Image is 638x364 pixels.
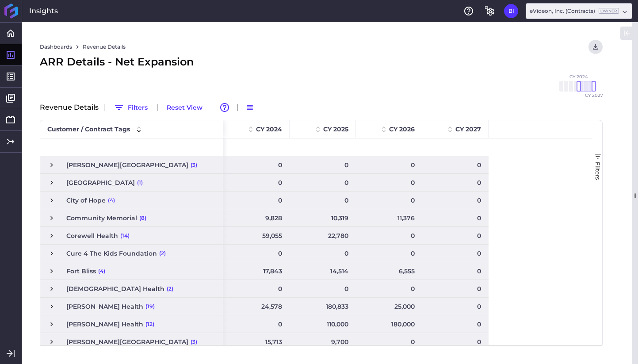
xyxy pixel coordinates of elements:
[66,227,118,244] span: Corewell Health
[290,209,356,226] div: 10,319
[585,93,603,98] span: CY 2027
[40,333,223,351] div: Press SPACE to select this row.
[290,315,356,333] div: 110,000
[66,280,164,297] span: [DEMOGRAPHIC_DATA] Health
[223,298,489,315] div: Press SPACE to select this row.
[40,156,223,174] div: Press SPACE to select this row.
[422,227,489,244] div: 0
[223,280,489,298] div: Press SPACE to select this row.
[66,263,96,280] span: Fort Bliss
[223,315,290,333] div: 0
[422,315,489,333] div: 0
[389,125,415,133] span: CY 2026
[356,262,422,280] div: 6,555
[290,174,356,191] div: 0
[223,262,489,280] div: Press SPACE to select this row.
[256,125,282,133] span: CY 2024
[356,192,422,209] div: 0
[223,245,489,262] div: Press SPACE to select this row.
[40,298,223,315] div: Press SPACE to select this row.
[40,245,223,262] div: Press SPACE to select this row.
[290,280,356,297] div: 0
[47,125,130,133] span: Customer / Contract Tags
[594,162,601,180] span: Filters
[137,174,143,191] span: (1)
[356,174,422,191] div: 0
[66,245,157,262] span: Cure 4 The Kids Foundation
[422,192,489,209] div: 0
[223,333,489,351] div: Press SPACE to select this row.
[40,54,603,70] div: ARR Details - Net Expansion
[356,156,422,173] div: 0
[223,156,290,173] div: 0
[356,227,422,244] div: 0
[167,280,173,297] span: (2)
[422,156,489,173] div: 0
[66,157,188,173] span: [PERSON_NAME][GEOGRAPHIC_DATA]
[163,100,206,115] button: Reset View
[599,8,619,14] ins: Owner
[66,333,188,350] span: [PERSON_NAME][GEOGRAPHIC_DATA]
[223,245,290,262] div: 0
[356,333,422,350] div: 0
[223,209,290,226] div: 9,828
[356,209,422,226] div: 11,376
[526,3,632,19] div: Dropdown select
[290,245,356,262] div: 0
[191,157,197,173] span: (3)
[290,298,356,315] div: 180,833
[223,227,489,245] div: Press SPACE to select this row.
[455,125,481,133] span: CY 2027
[356,315,422,333] div: 180,000
[483,4,497,18] button: General Settings
[66,174,135,191] span: [GEOGRAPHIC_DATA]
[422,245,489,262] div: 0
[223,174,489,192] div: Press SPACE to select this row.
[223,192,489,209] div: Press SPACE to select this row.
[110,100,152,115] button: Filters
[66,298,143,315] span: [PERSON_NAME] Health
[40,227,223,245] div: Press SPACE to select this row.
[422,298,489,315] div: 0
[120,227,130,244] span: (14)
[40,43,72,51] a: Dashboards
[108,192,115,209] span: (4)
[223,315,489,333] div: Press SPACE to select this row.
[356,245,422,262] div: 0
[66,210,137,226] span: Community Memorial
[290,227,356,244] div: 22,780
[323,125,348,133] span: CY 2025
[290,333,356,350] div: 9,700
[83,43,126,51] a: Revenue Details
[40,315,223,333] div: Press SPACE to select this row.
[40,209,223,227] div: Press SPACE to select this row.
[40,280,223,298] div: Press SPACE to select this row.
[422,262,489,280] div: 0
[223,192,290,209] div: 0
[504,4,518,18] button: User Menu
[98,263,105,280] span: (4)
[223,262,290,280] div: 17,843
[223,227,290,244] div: 59,055
[569,75,588,79] span: CY 2024
[40,192,223,209] div: Press SPACE to select this row.
[422,280,489,297] div: 0
[223,209,489,227] div: Press SPACE to select this row.
[159,245,166,262] span: (2)
[356,280,422,297] div: 0
[588,40,603,54] button: User Menu
[530,7,619,15] div: eVideon, Inc. (Contracts)
[462,4,476,18] button: Help
[422,174,489,191] div: 0
[40,262,223,280] div: Press SPACE to select this row.
[40,100,603,115] div: Revenue Details
[66,192,106,209] span: City of Hope
[290,156,356,173] div: 0
[422,333,489,350] div: 0
[223,333,290,350] div: 15,713
[290,262,356,280] div: 14,514
[356,298,422,315] div: 25,000
[223,280,290,297] div: 0
[223,298,290,315] div: 24,578
[223,156,489,174] div: Press SPACE to select this row.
